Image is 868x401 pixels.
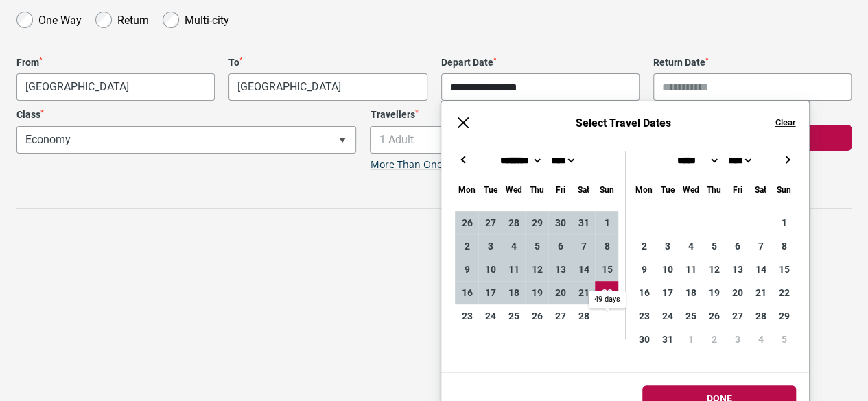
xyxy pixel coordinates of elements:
div: 19 [702,281,725,304]
div: Thursday [525,182,548,197]
div: 14 [572,258,595,281]
div: 26 [702,304,725,328]
label: To [228,57,427,69]
div: 2 [455,234,478,258]
div: 17 [478,281,502,304]
div: 15 [772,258,795,281]
div: 10 [655,258,679,281]
div: 18 [679,281,702,304]
span: Melbourne, Australia [17,74,214,100]
label: Travellers [370,109,709,121]
div: 8 [595,234,618,258]
div: 10 [478,258,502,281]
div: 21 [572,281,595,304]
div: Monday [455,182,478,197]
div: 5 [772,328,795,351]
div: 20 [725,281,749,304]
div: 31 [655,328,679,351]
div: 15 [595,258,618,281]
div: 12 [702,258,725,281]
div: Saturday [572,182,595,197]
div: 6 [725,234,749,258]
div: 25 [679,304,702,328]
div: 5 [525,234,548,258]
div: 30 [548,211,572,234]
div: 30 [632,328,655,351]
div: 28 [502,211,525,234]
div: 28 [749,304,772,328]
div: 7 [572,234,595,258]
div: Sunday [595,182,618,197]
div: 26 [525,304,548,328]
div: 1 [772,211,795,234]
div: 16 [455,281,478,304]
div: 2 [702,328,725,351]
div: Sunday [772,182,795,197]
div: Wednesday [679,182,702,197]
div: Tuesday [478,182,502,197]
div: 22 [772,281,795,304]
div: 4 [502,234,525,258]
label: One Way [38,10,82,27]
div: 4 [749,328,772,351]
div: 12 [525,258,548,281]
span: Milan, Italy [229,74,426,100]
label: Return [117,10,149,27]
div: Monday [632,182,655,197]
div: Friday [548,182,572,197]
div: 1 [679,328,702,351]
span: Milan, Italy [228,73,427,101]
div: 3 [725,328,749,351]
div: 29 [772,304,795,328]
div: Saturday [749,182,772,197]
h6: Select Travel Dates [485,117,761,130]
div: Thursday [702,182,725,197]
a: More Than One Traveller? [370,159,489,171]
div: 11 [502,258,525,281]
div: 11 [679,258,702,281]
div: 14 [749,258,772,281]
label: Class [16,109,356,121]
label: Return Date [653,57,852,69]
div: 27 [725,304,749,328]
div: Friday [725,182,749,197]
div: 16 [632,281,655,304]
div: 28 [572,304,595,328]
div: Wednesday [502,182,525,197]
div: 5 [702,234,725,258]
span: Economy [16,126,356,154]
div: 23 [455,304,478,328]
div: 3 [478,234,502,258]
div: 6 [548,234,572,258]
div: 8 [772,234,795,258]
div: 25 [502,304,525,328]
div: 21 [749,281,772,304]
div: 31 [572,211,595,234]
div: 4 [679,234,702,258]
div: 17 [655,281,679,304]
div: 19 [525,281,548,304]
div: 18 [502,281,525,304]
div: 26 [455,211,478,234]
label: From [16,57,215,69]
div: 29 [525,211,548,234]
div: 13 [725,258,749,281]
div: 24 [478,304,502,328]
div: 2 [632,234,655,258]
div: 9 [632,258,655,281]
div: 20 [548,281,572,304]
button: ← [455,151,471,168]
div: 1 [595,211,618,234]
span: Economy [17,127,355,153]
label: Multi-city [185,10,229,27]
div: 3 [655,234,679,258]
div: 7 [749,234,772,258]
div: Tuesday [655,182,679,197]
span: Melbourne, Australia [16,73,215,101]
button: Clear [775,117,795,129]
div: 24 [655,304,679,328]
div: 13 [548,258,572,281]
button: → [779,151,795,168]
div: 27 [478,211,502,234]
label: Depart Date [441,57,640,69]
